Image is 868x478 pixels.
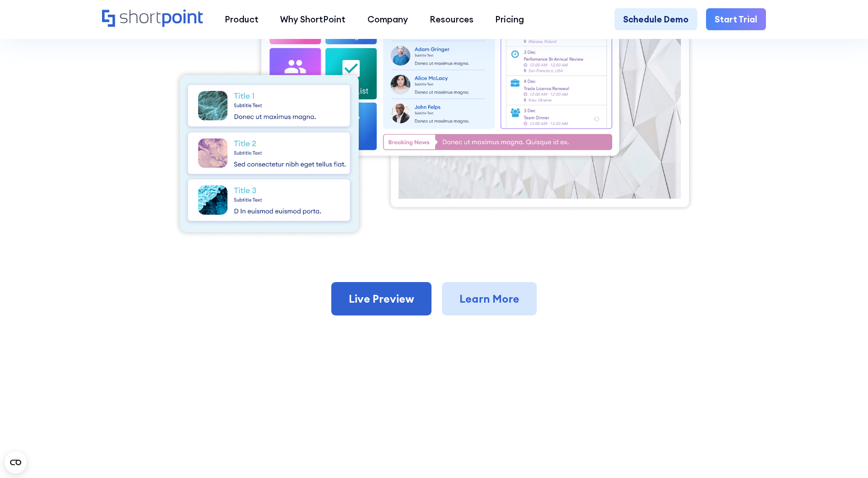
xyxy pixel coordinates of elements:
a: Schedule Demo [615,8,697,30]
div: Why ShortPoint [280,13,345,26]
a: Product [214,8,269,30]
div: Resources [430,13,474,26]
a: Start Trial [706,8,766,30]
a: Why ShortPoint [270,8,356,30]
button: Open CMP widget [5,451,27,473]
a: Pricing [485,8,535,30]
a: Resources [419,8,484,30]
a: Learn More [442,282,537,316]
a: Home [102,10,203,28]
div: Pricing [495,13,524,26]
iframe: Chat Widget [822,434,868,478]
div: Company [367,13,408,26]
a: Company [356,8,419,30]
a: Live Preview [331,282,431,316]
div: Product [225,13,259,26]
